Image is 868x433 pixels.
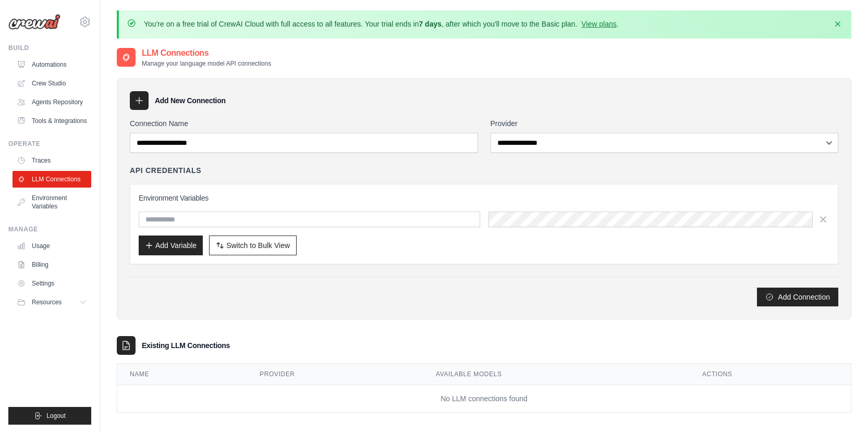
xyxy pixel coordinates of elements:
button: Logout [8,407,91,425]
button: Add Variable [139,236,203,255]
div: Build [8,44,91,52]
span: Logout [46,412,66,420]
a: Billing [13,256,91,273]
div: Manage [8,225,91,233]
span: Resources [32,298,62,306]
h4: API Credentials [130,165,201,176]
span: Switch to Bulk View [226,240,290,251]
a: Automations [13,56,91,73]
td: No LLM connections found [117,385,851,413]
button: Add Connection [757,288,838,306]
th: Name [117,364,247,385]
a: Agents Repository [13,94,91,110]
th: Available Models [423,364,690,385]
a: Traces [13,152,91,169]
a: Tools & Integrations [13,113,91,129]
h3: Environment Variables [139,193,829,203]
p: Manage your language model API connections [142,59,271,68]
th: Actions [690,364,851,385]
a: Environment Variables [13,190,91,215]
p: You're on a free trial of CrewAI Cloud with full access to all features. Your trial ends in , aft... [144,19,619,29]
a: Crew Studio [13,75,91,92]
strong: 7 days [419,20,442,28]
a: LLM Connections [13,171,91,188]
th: Provider [247,364,423,385]
h3: Add New Connection [155,95,226,106]
a: Usage [13,238,91,254]
h3: Existing LLM Connections [142,340,230,351]
div: Operate [8,140,91,148]
a: Settings [13,275,91,292]
button: Resources [13,294,91,311]
label: Connection Name [130,118,478,129]
img: Logo [8,14,60,30]
label: Provider [491,118,839,129]
h2: LLM Connections [142,47,271,59]
button: Switch to Bulk View [209,236,297,255]
a: View plans [581,20,616,28]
